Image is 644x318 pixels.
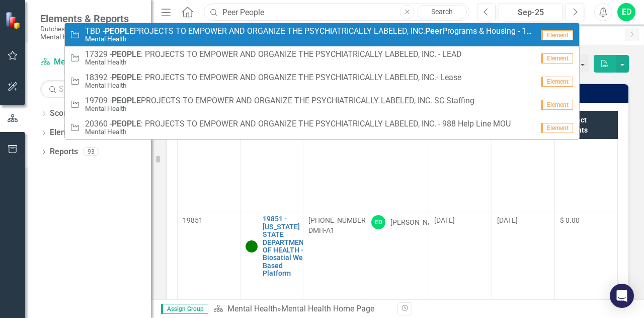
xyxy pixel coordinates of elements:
[83,148,99,156] div: 93
[560,216,580,224] span: $ 0.00
[40,13,141,25] span: Elements & Reports
[281,304,374,313] div: Mental Health Home Page
[85,119,511,129] span: 20360 - : PROJECTS TO EMPOWER AND ORGANIZE THE PSYCHIATRICALLY LABELED, INC. - 988 Help Line MOU
[65,46,579,70] a: 17329 -: PROJECTS TO EMPOWER AND ORGANIZE THE PSYCHIATRICALLY LABELED, INC. - LEADMental HealthEl...
[65,23,579,46] a: TBD -PROJECTS TO EMPOWER AND ORGANIZE THE PSYCHIATRICALLY LABELED, INC.PeerPrograms & Housing - 1...
[65,93,579,116] a: 19709 -PROJECTS TO EMPOWER AND ORGANIZE THE PSYCHIATRICALLY LABELED, INC. SC StaffingMental Healt...
[497,216,518,224] span: [DATE]
[425,26,442,36] strong: Peer
[65,116,579,139] a: 20360 -: PROJECTS TO EMPOWER AND ORGANIZE THE PSYCHIATRICALLY LABELED, INC. - 988 Help Line MOUMe...
[434,216,455,224] span: [DATE]
[85,73,461,82] span: 18392 - : PROJECTS TO EMPOWER AND ORGANIZE THE PSYCHIATRICALLY LABELED, INC.- Lease
[183,216,203,224] span: 19851
[50,146,78,158] a: Reports
[541,77,573,87] span: Element
[610,284,634,308] div: Open Intercom Messenger
[541,53,573,63] span: Element
[50,127,84,139] a: Elements
[541,30,573,40] span: Element
[161,304,208,314] span: Assign Group
[213,303,390,315] div: »
[204,4,469,21] input: Search ClearPoint...
[85,128,511,136] small: Mental Health
[541,123,573,133] span: Element
[85,27,533,36] span: TBD - PROJECTS TO EMPOWER AND ORGANIZE THE PSYCHIATRICALLY LABELED, INC. Programs & Housing - 15892
[85,58,462,66] small: Mental Health
[40,56,141,68] a: Mental Health
[85,50,462,59] span: 17329 - : PROJECTS TO EMPOWER AND ORGANIZE THE PSYCHIATRICALLY LABELED, INC. - LEAD
[40,25,141,41] small: Dutchess County Department of Mental Health
[85,35,533,43] small: Mental Health
[5,12,23,29] img: ClearPoint Strategy
[502,7,559,19] div: Sep-25
[263,215,308,277] a: 19851 - [US_STATE] STATE DEPARTMENT OF HEALTH - Biosatial Web Based Platform
[541,100,573,110] span: Element
[65,70,579,93] a: 18392 -: PROJECTS TO EMPOWER AND ORGANIZE THE PSYCHIATRICALLY LABELED, INC.- LeaseMental HealthEl...
[499,3,563,21] button: Sep-25
[85,82,461,89] small: Mental Health
[308,216,381,234] span: [PHONE_NUMBER]/25-DMH-A1
[617,3,635,21] button: ED
[85,105,474,112] small: Mental Health
[390,217,444,227] div: [PERSON_NAME]
[417,5,467,19] a: Search
[85,96,474,105] span: 19709 - PROJECTS TO EMPOWER AND ORGANIZE THE PSYCHIATRICALLY LABELED, INC. SC Staffing
[371,215,385,229] div: ED
[50,108,91,119] a: Scorecards
[40,80,141,98] input: Search Below...
[246,240,258,252] img: Active
[227,304,277,313] a: Mental Health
